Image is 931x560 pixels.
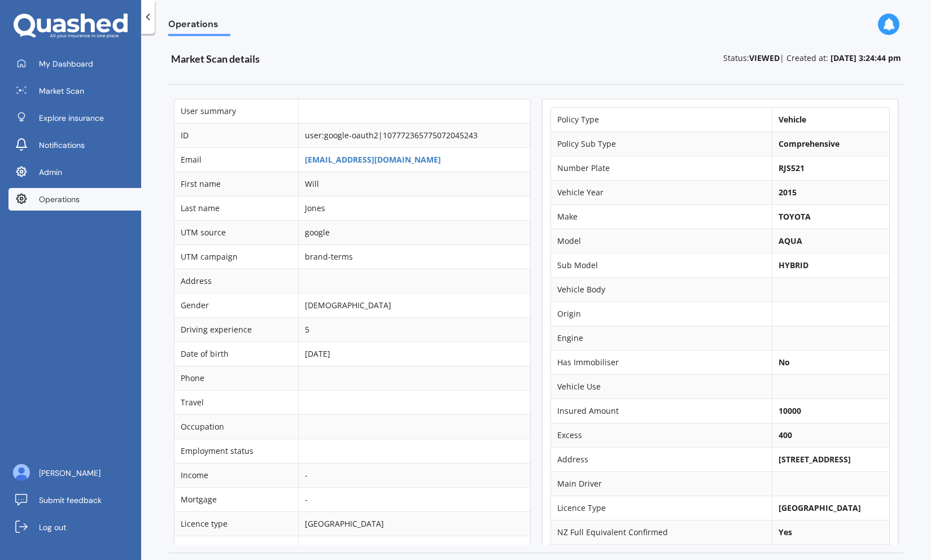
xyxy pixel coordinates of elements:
[8,462,141,484] a: [PERSON_NAME]
[174,244,298,269] td: UTM campaign
[749,53,780,63] b: VIEWED
[551,180,772,204] td: Vehicle Year
[174,366,298,390] td: Phone
[551,399,772,423] td: Insured Amount
[779,527,792,537] b: Yes
[39,467,100,479] span: [PERSON_NAME]
[174,196,298,220] td: Last name
[779,138,840,149] b: Comprehensive
[13,464,30,481] img: ALV-UjU6YHOUIM1AGx_4vxbOkaOq-1eqc8a3URkVIJkc_iWYmQ98kTe7fc9QMVOBV43MoXmOPfWPN7JjnmUwLuIGKVePaQgPQ...
[779,211,811,222] b: TOYOTA
[551,156,772,180] td: Number Plate
[551,350,772,374] td: Has Immobiliser
[779,357,790,368] b: No
[779,405,801,416] b: 10000
[174,172,298,196] td: First name
[171,53,489,65] h3: Market Scan details
[174,123,298,147] td: ID
[174,342,298,366] td: Date of birth
[8,489,141,511] a: Submit feedback
[39,112,104,124] span: Explore insurance
[551,326,772,350] td: Engine
[174,536,298,560] td: Motorcycle licence type
[551,229,772,253] td: Model
[39,495,102,506] span: Submit feedback
[298,293,530,317] td: [DEMOGRAPHIC_DATA]
[779,454,851,465] b: [STREET_ADDRESS]
[779,187,797,198] b: 2015
[723,53,901,64] p: Status: | Created at:
[551,301,772,326] td: Origin
[174,414,298,439] td: Occupation
[551,496,772,520] td: Licence Type
[168,19,230,34] span: Operations
[174,487,298,511] td: Mortgage
[298,511,530,536] td: [GEOGRAPHIC_DATA]
[8,53,141,75] a: My Dashboard
[551,204,772,229] td: Make
[551,108,772,132] td: Policy Type
[8,134,141,156] a: Notifications
[174,317,298,342] td: Driving experience
[298,317,530,342] td: 5
[8,161,141,183] a: Admin
[174,99,298,123] td: User summary
[298,196,530,220] td: Jones
[551,253,772,277] td: Sub Model
[298,342,530,366] td: [DATE]
[39,58,93,69] span: My Dashboard
[305,154,441,165] a: [EMAIL_ADDRESS][DOMAIN_NAME]
[298,463,530,487] td: -
[831,53,901,63] b: [DATE] 3:24:44 pm
[8,80,141,102] a: Market Scan
[551,423,772,447] td: Excess
[174,390,298,414] td: Travel
[298,172,530,196] td: Will
[174,293,298,317] td: Gender
[298,244,530,269] td: brand-terms
[174,269,298,293] td: Address
[551,520,772,544] td: NZ Full Equivalent Confirmed
[779,235,802,246] b: AQUA
[174,439,298,463] td: Employment status
[39,522,66,533] span: Log out
[298,220,530,244] td: google
[8,516,141,539] a: Log out
[779,163,805,173] b: RJS521
[779,114,806,125] b: Vehicle
[39,85,84,97] span: Market Scan
[779,502,861,513] b: [GEOGRAPHIC_DATA]
[551,471,772,496] td: Main Driver
[8,107,141,129] a: Explore insurance
[298,123,530,147] td: user:google-oauth2|107772365775072045243
[174,220,298,244] td: UTM source
[551,447,772,471] td: Address
[39,194,80,205] span: Operations
[779,430,792,440] b: 400
[551,132,772,156] td: Policy Sub Type
[8,188,141,211] a: Operations
[174,147,298,172] td: Email
[39,139,85,151] span: Notifications
[174,463,298,487] td: Income
[39,167,62,178] span: Admin
[551,374,772,399] td: Vehicle Use
[298,487,530,511] td: -
[551,277,772,301] td: Vehicle Body
[779,260,808,270] b: HYBRID
[174,511,298,536] td: Licence type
